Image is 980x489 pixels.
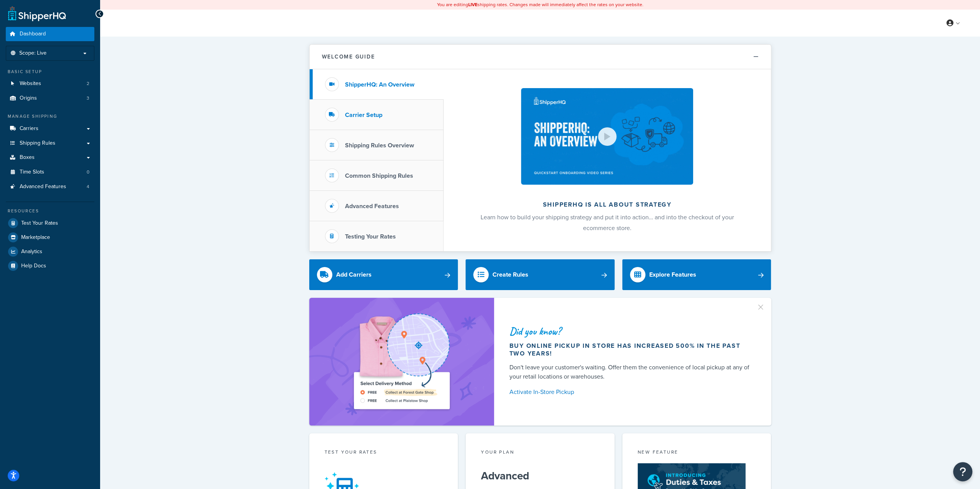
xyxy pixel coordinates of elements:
a: Activate In-Store Pickup [509,387,753,397]
img: ad-shirt-map-b0359fc47e01cab431d101c4b569394f6a03f54285957d908178d52f29eb9668.png [332,309,471,414]
a: Shipping Rules [6,136,94,150]
div: Add Carriers [336,269,372,280]
a: Marketplace [6,230,94,244]
div: Test your rates [325,449,443,457]
span: Carriers [20,125,39,132]
h3: Shipping Rules Overview [345,142,414,149]
b: LIVE [468,1,477,8]
li: Advanced Features [6,180,94,194]
span: 2 [87,80,89,87]
li: Origins [6,91,94,105]
a: Carriers [6,122,94,136]
span: Analytics [21,249,42,255]
button: Welcome Guide [310,45,771,69]
div: Resources [6,208,94,214]
h5: Advanced [481,470,599,482]
div: Your Plan [481,449,599,457]
a: Websites2 [6,77,94,91]
a: Help Docs [6,259,94,273]
span: Help Docs [21,263,46,269]
h3: Common Shipping Rules [345,172,413,179]
h2: Welcome Guide [322,54,375,60]
span: Scope: Live [19,50,47,57]
div: Explore Features [649,269,696,280]
span: Boxes [20,154,35,161]
h3: ShipperHQ: An Overview [345,81,414,88]
img: ShipperHQ is all about strategy [521,88,693,185]
div: Manage Shipping [6,113,94,120]
span: Learn how to build your shipping strategy and put it into action… and into the checkout of your e... [481,213,734,232]
h2: ShipperHQ is all about strategy [464,201,750,208]
a: Time Slots0 [6,165,94,179]
span: Origins [20,95,37,102]
span: 3 [87,95,89,102]
h3: Advanced Features [345,203,399,210]
a: Advanced Features4 [6,180,94,194]
a: Boxes [6,150,94,165]
div: Basic Setup [6,68,94,75]
a: Explore Features [622,259,771,290]
span: Dashboard [20,31,46,37]
a: Test Your Rates [6,216,94,230]
div: Buy online pickup in store has increased 500% in the past two years! [509,342,753,357]
span: 0 [87,169,89,175]
span: Test Your Rates [21,220,58,227]
div: Don't leave your customer's waiting. Offer them the convenience of local pickup at any of your re... [509,363,753,381]
div: New Feature [638,449,756,457]
h3: Carrier Setup [345,112,382,118]
a: Origins3 [6,91,94,105]
a: Create Rules [466,259,615,290]
a: Analytics [6,245,94,259]
h3: Testing Your Rates [345,233,396,240]
span: Websites [20,80,41,87]
span: Advanced Features [20,184,66,190]
button: Open Resource Center [953,462,972,481]
li: Websites [6,77,94,91]
a: Add Carriers [309,259,458,290]
span: Time Slots [20,169,44,175]
div: Create Rules [493,269,528,280]
span: 4 [87,184,89,190]
span: Shipping Rules [20,140,55,147]
div: Did you know? [509,326,753,337]
li: Time Slots [6,165,94,179]
a: Dashboard [6,27,94,41]
span: Marketplace [21,234,50,241]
